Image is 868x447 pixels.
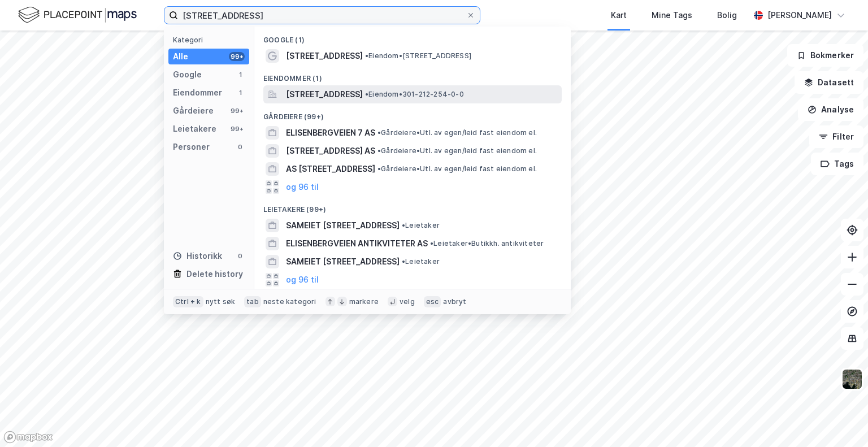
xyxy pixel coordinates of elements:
[173,122,216,136] div: Leietakere
[286,144,375,158] span: [STREET_ADDRESS] AS
[178,7,466,24] input: Søk på adresse, matrikkel, gårdeiere, leietakere eller personer
[286,126,375,140] span: ELISENBERGVEIEN 7 AS
[173,50,188,63] div: Alle
[402,221,440,230] span: Leietaker
[286,255,400,268] span: SAMEIET [STREET_ADDRESS]
[236,88,245,97] div: 1
[377,164,537,173] span: Gårdeiere • Utl. av egen/leid fast eiendom el.
[236,142,245,151] div: 0
[229,106,245,115] div: 99+
[811,393,868,447] div: Kontrollprogram for chat
[173,140,210,154] div: Personer
[263,297,316,306] div: neste kategori
[402,257,440,266] span: Leietaker
[236,251,245,261] div: 0
[377,164,381,173] span: •
[377,146,537,155] span: Gårdeiere • Utl. av egen/leid fast eiendom el.
[377,146,381,155] span: •
[206,297,236,306] div: nytt søk
[18,5,137,25] img: logo.f888ab2527a4732fd821a326f86c7f29.svg
[377,128,381,137] span: •
[402,257,405,266] span: •
[365,90,464,99] span: Eiendom • 301-212-254-0-0
[377,128,537,137] span: Gårdeiere • Utl. av egen/leid fast eiendom el.
[652,8,692,22] div: Mine Tags
[173,36,249,44] div: Kategori
[229,124,245,133] div: 99+
[173,68,202,81] div: Google
[173,86,222,99] div: Eiendommer
[717,8,737,22] div: Bolig
[400,297,415,306] div: velg
[244,296,261,307] div: tab
[254,27,571,47] div: Google (1)
[424,296,441,307] div: esc
[286,180,319,194] button: og 96 til
[254,196,571,216] div: Leietakere (99+)
[811,393,868,447] iframe: Chat Widget
[229,52,245,61] div: 99+
[286,49,363,63] span: [STREET_ADDRESS]
[365,51,471,60] span: Eiendom • [STREET_ADDRESS]
[236,70,245,79] div: 1
[286,237,428,250] span: ELISENBERGVEIEN ANTIKVITETER AS
[173,296,203,307] div: Ctrl + k
[286,273,319,287] button: og 96 til
[430,239,544,248] span: Leietaker • Butikkh. antikviteter
[254,65,571,85] div: Eiendommer (1)
[611,8,627,22] div: Kart
[443,297,466,306] div: avbryt
[254,103,571,124] div: Gårdeiere (99+)
[365,51,368,60] span: •
[186,267,243,281] div: Delete history
[787,44,863,67] button: Bokmerker
[286,219,400,232] span: SAMEIET [STREET_ADDRESS]
[365,90,368,98] span: •
[430,239,433,248] span: •
[767,8,832,22] div: [PERSON_NAME]
[286,88,363,101] span: [STREET_ADDRESS]
[809,125,863,148] button: Filter
[173,249,222,263] div: Historikk
[798,98,863,121] button: Analyse
[795,71,863,94] button: Datasett
[286,162,375,176] span: AS [STREET_ADDRESS]
[402,221,405,229] span: •
[841,368,863,390] img: 9k=
[173,104,214,118] div: Gårdeiere
[3,431,53,444] a: Mapbox homepage
[349,297,379,306] div: markere
[811,153,863,175] button: Tags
